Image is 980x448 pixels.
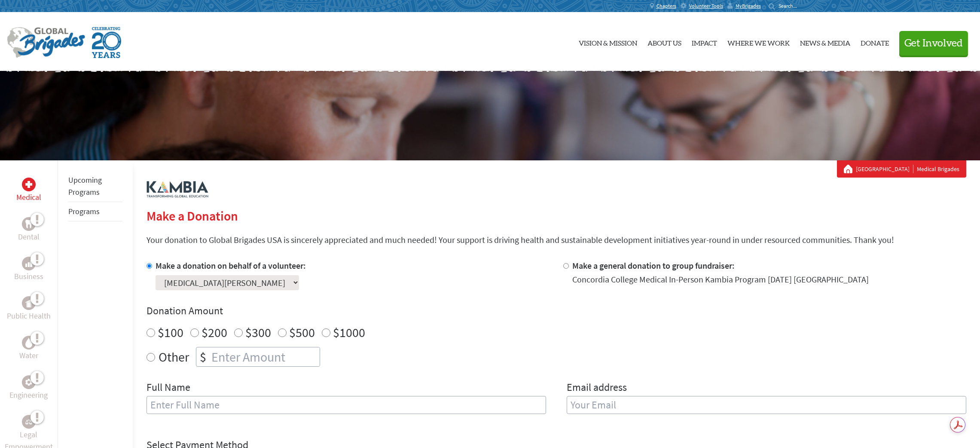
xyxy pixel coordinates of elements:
[7,27,85,58] img: Global Brigades Logo
[572,260,735,271] label: Make a general donation to group fundraiser:
[22,178,36,191] div: Medical
[25,338,32,347] img: Water
[22,336,36,350] div: Water
[147,181,208,198] img: logo-kambia.png
[92,27,121,58] img: Global Brigades Celebrating 20 Years
[147,304,966,318] h4: Donation Amount
[904,38,963,49] span: Get Involved
[25,220,32,228] img: Dental
[9,375,48,401] a: EngineeringEngineering
[16,191,41,203] p: Medical
[567,380,627,396] label: Email address
[14,270,43,282] p: Business
[245,324,271,341] label: $300
[25,419,32,424] img: Legal Empowerment
[736,3,761,9] span: MyBrigades
[25,299,32,307] img: Public Health
[147,234,966,246] p: Your donation to Global Brigades USA is sincerely appreciated and much needed! Your support is dr...
[7,296,51,322] a: Public HealthPublic Health
[159,347,189,367] label: Other
[689,3,723,9] span: Volunteer Tools
[18,217,40,243] a: DentalDental
[22,296,36,310] div: Public Health
[861,19,889,64] a: Donate
[68,175,102,197] a: Upcoming Programs
[19,350,38,362] p: Water
[9,389,48,401] p: Engineering
[158,324,183,341] label: $100
[68,171,122,202] li: Upcoming Programs
[567,396,966,414] input: Your Email
[899,31,968,55] button: Get Involved
[25,260,32,267] img: Business
[647,19,681,64] a: About Us
[572,273,869,285] div: Concordia College Medical In-Person Kambia Program [DATE] [GEOGRAPHIC_DATA]
[210,347,320,366] input: Enter Amount
[856,165,913,173] a: [GEOGRAPHIC_DATA]
[22,415,36,429] div: Legal Empowerment
[22,217,36,231] div: Dental
[800,19,850,64] a: News & Media
[25,379,32,386] img: Engineering
[579,19,637,64] a: Vision & Mission
[147,208,966,224] h2: Make a Donation
[147,380,190,396] label: Full Name
[19,336,38,362] a: WaterWater
[147,396,546,414] input: Enter Full Name
[7,310,51,322] p: Public Health
[14,257,43,282] a: BusinessBusiness
[22,375,36,389] div: Engineering
[779,3,803,9] input: Search...
[844,165,959,173] div: Medical Brigades
[156,260,306,271] label: Make a donation on behalf of a volunteer:
[68,206,100,216] a: Programs
[16,178,41,203] a: MedicalMedical
[656,3,676,9] span: Chapters
[25,181,32,188] img: Medical
[18,231,40,243] p: Dental
[692,19,717,64] a: Impact
[201,324,227,341] label: $200
[333,324,365,341] label: $1000
[196,347,210,366] div: $
[22,257,36,270] div: Business
[68,202,122,221] li: Programs
[727,19,790,64] a: Where We Work
[289,324,315,341] label: $500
